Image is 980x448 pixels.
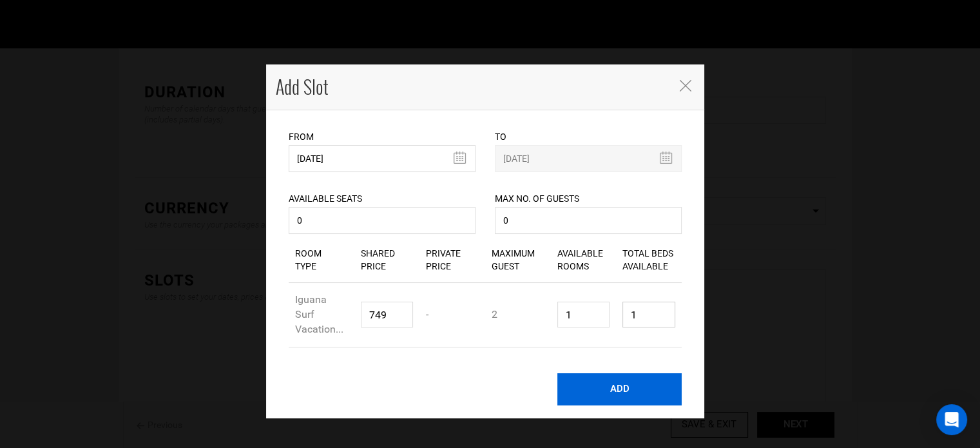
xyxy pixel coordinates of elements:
h4: Add Slot [276,74,666,100]
label: Available Seats [289,192,362,205]
div: Open Intercom Messenger [936,404,967,435]
label: From [289,130,314,143]
div: Total Beds Available [616,237,682,282]
span: 2 [492,308,497,320]
div: Room Type [289,237,354,282]
button: ADD [557,373,682,405]
input: Available Seats [289,207,476,234]
span: - [426,308,428,320]
div: Available Rooms [551,237,617,282]
label: Max No. of Guests [495,192,579,205]
input: No. of guests [495,207,682,234]
button: Close [678,78,691,92]
input: Select Start Date [289,145,476,172]
div: Private Price [419,237,485,282]
label: To [495,130,506,143]
div: Shared Price [354,237,420,282]
div: Maximum Guest [485,237,551,282]
span: Iguana Surf Vacation... [295,293,343,335]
